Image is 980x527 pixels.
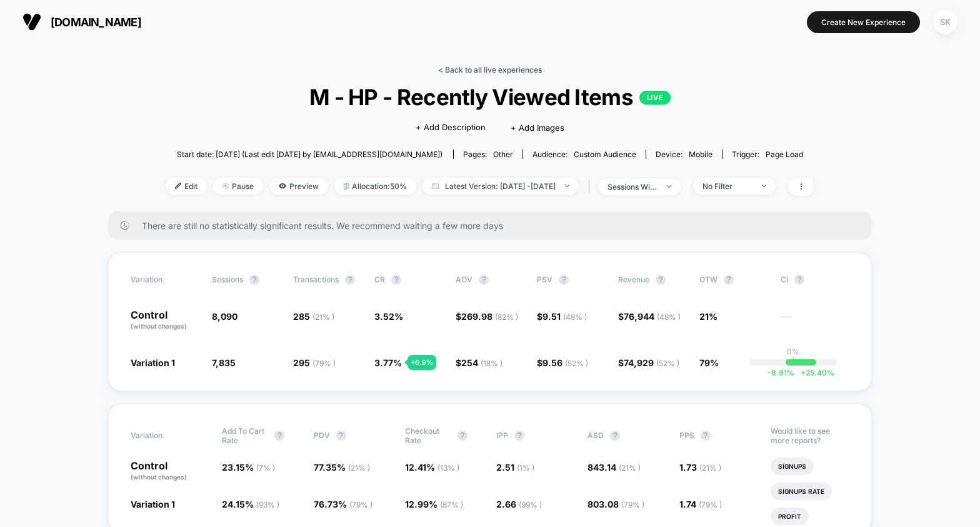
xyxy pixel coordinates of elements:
[374,357,402,368] span: 3.77 %
[933,10,957,34] div: SK
[463,150,513,159] div: Pages:
[618,275,649,284] span: Revenue
[131,499,175,509] span: Variation 1
[293,311,334,322] span: 285
[565,185,569,187] img: end
[619,463,641,473] span: ( 21 % )
[532,150,636,159] div: Audience:
[391,275,401,285] button: ?
[495,312,518,322] span: ( 82 % )
[198,84,782,110] span: M - HP - Recently Viewed Items
[771,483,832,500] li: Signups Rate
[432,183,439,189] img: calendar
[537,275,552,284] span: PSV
[131,473,187,481] span: (without changes)
[479,275,489,285] button: ?
[542,311,587,322] span: 9.51
[131,310,199,331] p: Control
[461,357,502,368] span: 254
[177,150,442,159] span: Start date: [DATE] (Last edit [DATE] by [EMAIL_ADDRESS][DOMAIN_NAME])
[293,357,336,368] span: 295
[496,431,508,440] span: IPP
[222,499,279,509] span: 24.15 %
[587,462,641,473] span: 843.14
[212,275,243,284] span: Sessions
[929,9,961,35] button: SK
[618,311,681,322] span: $
[792,356,794,366] p: |
[724,275,734,285] button: ?
[511,123,564,133] span: + Add Images
[348,463,370,473] span: ( 21 % )
[585,178,598,196] span: |
[496,499,542,509] span: 2.66
[787,347,799,356] p: 0%
[699,463,721,473] span: ( 21 % )
[807,11,920,33] button: Create New Experience
[771,426,849,445] p: Would like to see more reports?
[256,500,279,509] span: ( 93 % )
[51,16,141,29] span: [DOMAIN_NAME]
[457,431,467,441] button: ?
[461,311,518,322] span: 269.98
[422,178,579,195] span: Latest Version: [DATE] - [DATE]
[175,183,181,189] img: edit
[646,150,722,159] span: Device:
[344,183,349,190] img: rebalance
[269,178,328,195] span: Preview
[142,220,847,231] span: There are still no statistically significant results. We recommend waiting a few more days
[314,499,372,509] span: 76.73 %
[771,508,809,525] li: Profit
[699,275,768,285] span: OTW
[766,150,803,159] span: Page Load
[514,431,524,441] button: ?
[131,275,199,285] span: Variation
[312,312,334,322] span: ( 21 % )
[610,431,620,441] button: ?
[699,357,719,368] span: 79%
[559,275,569,285] button: ?
[334,178,416,195] span: Allocation: 50%
[456,311,518,322] span: $
[496,462,534,473] span: 2.51
[293,275,339,284] span: Transactions
[563,312,587,322] span: ( 48 % )
[493,150,513,159] span: other
[405,462,459,473] span: 12.41 %
[222,426,268,445] span: Add To Cart Rate
[213,178,263,195] span: Pause
[456,357,502,368] span: $
[274,431,284,441] button: ?
[771,458,814,475] li: Signups
[222,183,229,189] img: end
[405,426,451,445] span: Checkout Rate
[212,311,237,322] span: 8,090
[794,275,804,285] button: ?
[131,357,175,368] span: Variation 1
[801,368,806,377] span: +
[19,12,145,32] button: [DOMAIN_NAME]
[794,368,834,377] span: 25.40 %
[679,499,722,509] span: 1.74
[519,500,542,509] span: ( 99 % )
[481,359,502,368] span: ( 18 % )
[762,185,766,187] img: end
[256,463,275,473] span: ( 7 % )
[565,359,588,368] span: ( 52 % )
[437,463,459,473] span: ( 13 % )
[537,311,587,322] span: $
[131,426,199,445] span: Variation
[624,311,681,322] span: 76,944
[587,431,604,440] span: ASD
[345,275,355,285] button: ?
[781,275,849,285] span: CI
[702,182,752,191] div: No Filter
[517,463,534,473] span: ( 1 % )
[587,499,644,509] span: 803.08
[166,178,207,195] span: Edit
[781,313,849,331] span: ---
[656,275,666,285] button: ?
[438,65,542,74] a: < Back to all live experiences
[440,500,463,509] span: ( 87 % )
[699,311,717,322] span: 21%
